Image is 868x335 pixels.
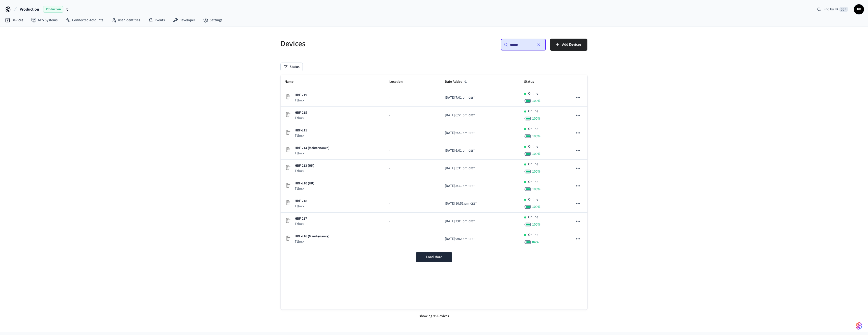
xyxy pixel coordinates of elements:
span: [DATE] 5:11 pm [445,183,468,189]
button: NP [854,4,864,14]
a: Events [144,16,169,25]
span: Date Added [445,78,469,86]
span: - [389,219,390,224]
img: Placeholder Lock Image [285,129,291,135]
a: Devices [1,16,27,25]
p: HBF-215 [295,110,307,116]
p: Online [528,232,538,238]
span: 100 % [532,169,540,174]
span: Production [43,6,63,13]
span: Name [285,78,300,86]
span: CEST [469,131,475,135]
span: [DATE] 9:02 pm [445,236,468,242]
p: Ttlock [295,133,307,138]
p: Ttlock [295,116,307,121]
img: Placeholder Lock Image [285,182,291,188]
span: 100 % [532,222,540,227]
span: - [389,148,390,153]
p: Online [528,197,538,202]
span: [DATE] 10:51 pm [445,201,469,206]
a: ACS Systems [27,16,62,25]
button: Status [281,63,303,71]
p: Online [528,144,538,149]
a: Developer [169,16,199,25]
span: - [389,113,390,118]
p: Ttlock [295,98,307,103]
p: HBF-216 (Maintenance) [295,234,329,239]
table: sticky table [281,75,587,248]
p: Online [528,162,538,167]
a: Settings [199,16,226,25]
p: HBF-218 [295,199,307,204]
span: Add Devices [562,41,581,48]
a: Connected Accounts [62,16,107,25]
span: 100 % [532,187,540,192]
span: - [389,130,390,136]
span: CEST [469,166,475,171]
span: [DATE] 6:51 pm [445,113,468,118]
p: Ttlock [295,169,314,174]
span: [DATE] 7:01 pm [445,219,468,224]
div: Europe/Budapest [445,219,475,224]
div: Europe/Budapest [445,183,475,189]
span: CEST [469,237,475,241]
span: 100 % [532,116,540,121]
div: Europe/Budapest [445,113,475,118]
img: Placeholder Lock Image [285,217,291,224]
p: Online [528,126,538,132]
div: Europe/Budapest [445,130,475,136]
div: Find by ID⌘ K [813,5,852,14]
span: - [389,166,390,171]
span: CEST [469,96,475,100]
span: [DATE] 5:31 pm [445,166,468,171]
img: Placeholder Lock Image [285,200,291,206]
a: User Identities [107,16,144,25]
span: 84 % [532,240,539,245]
span: Location [389,78,409,86]
span: Find by ID [823,7,838,12]
span: Status [524,78,540,86]
p: Online [528,179,538,185]
span: Load More [426,255,442,260]
div: Europe/Budapest [445,148,475,153]
p: Ttlock [295,239,329,244]
p: HBF-210 (HK) [295,181,314,186]
span: [DATE] 6:01 pm [445,148,468,153]
img: Placeholder Lock Image [285,235,291,241]
img: Placeholder Lock Image [285,164,291,171]
p: Ttlock [295,204,307,209]
img: Placeholder Lock Image [285,111,291,118]
span: - [389,201,390,206]
span: ⌘ K [839,7,848,12]
img: Placeholder Lock Image [285,94,291,100]
p: Ttlock [295,186,314,191]
p: HBF-217 [295,216,307,221]
button: Add Devices [550,39,587,51]
span: 100 % [532,98,540,103]
span: - [389,183,390,189]
span: NP [854,5,863,14]
button: Load More [416,252,452,262]
p: Ttlock [295,221,307,227]
span: 100 % [532,151,540,156]
p: HBF-214 (Maintenance) [295,146,329,151]
p: Online [528,215,538,220]
span: 100 % [532,204,540,209]
img: SeamLogoGradient.69752ec5.svg [856,322,862,330]
span: CEST [470,202,477,206]
p: HBF-212 (HK) [295,163,314,169]
span: [DATE] 6:21 pm [445,130,468,136]
span: CEST [469,149,475,153]
span: - [389,95,390,100]
p: HBF-211 [295,128,307,133]
p: Ttlock [295,151,329,156]
p: Online [528,109,538,114]
span: CEST [469,219,475,224]
div: Europe/Budapest [445,236,475,242]
span: CEST [469,184,475,188]
p: Online [528,91,538,96]
span: - [389,236,390,242]
div: showing 95 Devices [281,310,587,323]
span: [DATE] 7:01 pm [445,95,468,100]
div: Europe/Budapest [445,166,475,171]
